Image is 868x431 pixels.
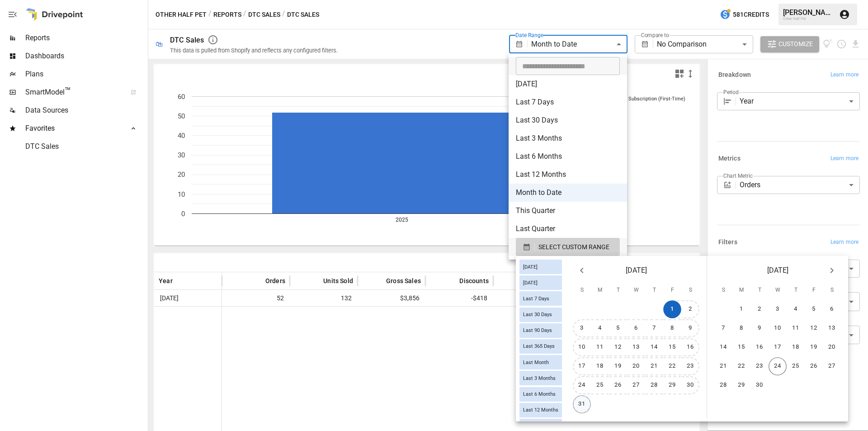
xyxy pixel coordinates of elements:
span: Wednesday [628,281,644,299]
button: 15 [732,338,750,356]
button: 27 [823,357,841,375]
li: Month to Date [509,184,627,202]
button: 29 [732,376,750,394]
button: 23 [750,357,769,375]
button: 4 [591,319,609,337]
button: 30 [681,376,699,394]
span: [DATE] [626,264,647,277]
span: Sunday [574,281,590,299]
button: 1 [732,300,750,318]
button: 31 [573,395,591,413]
button: 23 [681,357,699,375]
button: 13 [627,338,645,356]
button: 28 [645,376,663,394]
button: Next month [823,261,841,279]
button: 1 [663,300,681,318]
span: Last 365 Days [519,343,558,349]
button: 18 [591,357,609,375]
span: Saturday [824,281,840,299]
button: 28 [714,376,732,394]
span: Last 7 Days [519,296,553,302]
button: 10 [573,338,591,356]
li: Last 3 Months [509,129,627,147]
button: 19 [805,338,823,356]
div: Last 3 Months [519,371,562,385]
span: Last Month [519,360,552,365]
button: 24 [573,376,591,394]
button: 25 [591,376,609,394]
span: Last 12 Months [519,407,562,413]
button: SELECT CUSTOM RANGE [516,238,620,256]
button: 4 [787,300,805,318]
div: [DATE] [519,260,562,274]
span: Friday [664,281,680,299]
span: Last 3 Months [519,375,559,381]
li: Last 12 Months [509,166,627,184]
button: 10 [769,319,787,337]
button: 22 [663,357,681,375]
button: 21 [714,357,732,375]
button: 21 [645,357,663,375]
div: Last 90 Days [519,323,562,338]
button: 7 [645,319,663,337]
button: 12 [805,319,823,337]
span: Saturday [682,281,698,299]
button: 9 [681,319,699,337]
span: Monday [592,281,608,299]
button: 20 [823,338,841,356]
div: Last 7 Days [519,291,562,306]
span: [DATE] [519,264,541,270]
button: 24 [769,357,787,375]
button: 11 [787,319,805,337]
div: Last 365 Days [519,339,562,354]
button: 8 [663,319,681,337]
div: Last Month [519,355,562,369]
button: 25 [787,357,805,375]
span: Last 30 Days [519,312,556,317]
div: Last 30 Days [519,308,562,322]
button: 5 [805,300,823,318]
span: Friday [806,281,822,299]
span: [DATE] [767,264,788,277]
span: SELECT CUSTOM RANGE [538,242,609,253]
span: Thursday [646,281,662,299]
button: 14 [714,338,732,356]
li: Last 7 Days [509,93,627,111]
button: 16 [681,338,699,356]
button: 6 [627,319,645,337]
button: 7 [714,319,732,337]
span: [DATE] [519,280,541,286]
button: 19 [609,357,627,375]
button: 2 [750,300,769,318]
span: Wednesday [769,281,786,299]
span: Last 6 Months [519,391,559,397]
div: Last 6 Months [519,387,562,402]
button: 5 [609,319,627,337]
button: 13 [823,319,841,337]
button: 16 [750,338,769,356]
li: Last Quarter [509,220,627,238]
button: 8 [732,319,750,337]
span: Monday [733,281,750,299]
div: Last 12 Months [519,403,562,417]
span: Sunday [715,281,731,299]
button: 17 [769,338,787,356]
button: 26 [805,357,823,375]
button: 17 [573,357,591,375]
span: Tuesday [610,281,626,299]
button: 20 [627,357,645,375]
li: [DATE] [509,75,627,93]
li: Last 30 Days [509,111,627,129]
button: 12 [609,338,627,356]
li: This Quarter [509,202,627,220]
button: 6 [823,300,841,318]
div: [DATE] [519,275,562,290]
button: 18 [787,338,805,356]
span: Tuesday [751,281,768,299]
button: 15 [663,338,681,356]
button: 29 [663,376,681,394]
button: Previous month [573,261,591,279]
button: 26 [609,376,627,394]
li: Last 6 Months [509,147,627,166]
button: 14 [645,338,663,356]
